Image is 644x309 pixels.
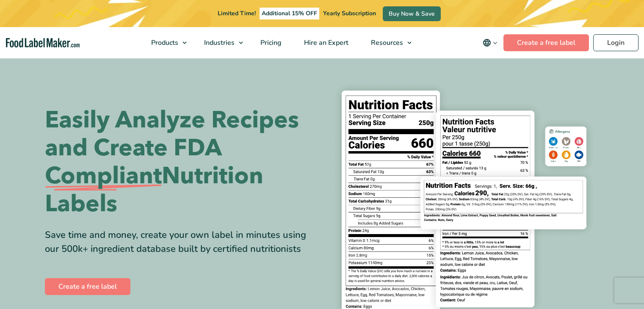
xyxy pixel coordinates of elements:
[301,38,349,47] span: Hire an Expert
[260,8,319,19] span: Additional 15% OFF
[503,34,589,51] a: Create a free label
[593,34,638,51] a: Login
[360,27,416,58] a: Resources
[140,27,191,58] a: Products
[45,228,316,256] div: Save time and money, create your own label in minutes using our 500k+ ingredient database built b...
[368,38,404,47] span: Resources
[45,106,316,218] h1: Easily Analyze Recipes and Create FDA Nutrition Labels
[258,38,282,47] span: Pricing
[249,27,291,58] a: Pricing
[383,6,441,21] a: Buy Now & Save
[193,27,247,58] a: Industries
[149,38,179,47] span: Products
[218,9,256,17] span: Limited Time!
[323,9,376,17] span: Yearly Subscription
[45,278,130,295] a: Create a free label
[45,162,162,190] span: Compliant
[202,38,235,47] span: Industries
[293,27,358,58] a: Hire an Expert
